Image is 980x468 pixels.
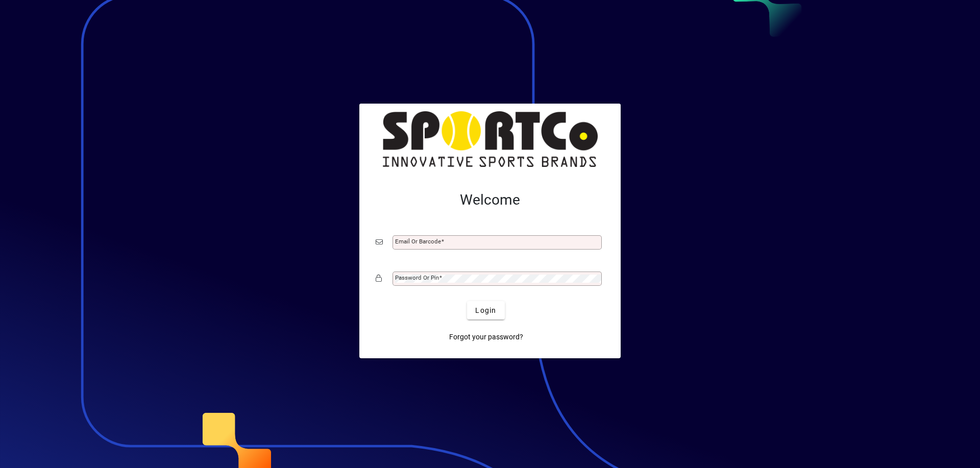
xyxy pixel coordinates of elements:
[445,328,527,346] a: Forgot your password?
[475,305,496,316] span: Login
[395,274,439,281] mat-label: Password or Pin
[467,301,504,319] button: Login
[449,332,523,342] span: Forgot your password?
[395,238,441,245] mat-label: Email or Barcode
[376,191,604,209] h2: Welcome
